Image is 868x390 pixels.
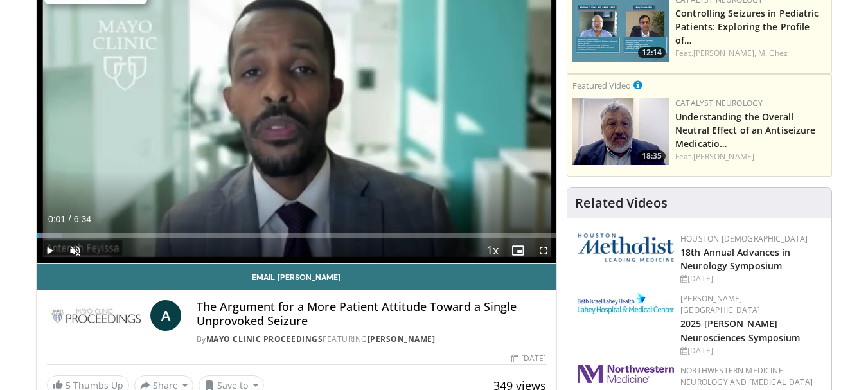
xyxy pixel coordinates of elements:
a: A [150,300,181,331]
a: Controlling Seizures in Pediatric Patients: Exploring the Profile of… [675,7,819,46]
a: Mayo Clinic Proceedings [206,333,323,344]
a: 18th Annual Advances in Neurology Symposium [680,246,790,272]
span: / [69,214,71,224]
button: Play [37,238,62,263]
a: Email [PERSON_NAME] [37,264,557,290]
h4: The Argument for a More Patient Attitude Toward a Single Unprovoked Seizure [197,300,546,328]
a: [PERSON_NAME], [693,48,756,58]
img: 2a462fb6-9365-492a-ac79-3166a6f924d8.png.150x105_q85_autocrop_double_scale_upscale_version-0.2.jpg [578,365,674,383]
img: 01bfc13d-03a0-4cb7-bbaa-2eb0a1ecb046.png.150x105_q85_crop-smart_upscale.jpg [572,98,669,165]
a: [PERSON_NAME][GEOGRAPHIC_DATA] [680,293,760,315]
span: 6:34 [74,214,91,224]
button: Unmute [62,238,88,263]
div: Progress Bar [37,233,557,238]
a: 18:35 [572,98,669,165]
a: M. Chez [758,48,788,58]
a: Houston [DEMOGRAPHIC_DATA] [680,233,808,244]
div: [DATE] [680,273,821,285]
a: [PERSON_NAME] [693,151,754,162]
a: 2025 [PERSON_NAME] Neurosciences Symposium [680,317,800,343]
a: [PERSON_NAME] [368,333,436,344]
div: By FEATURING [197,333,546,345]
button: Playback Rate [479,238,505,263]
h4: Related Videos [575,195,668,211]
div: [DATE] [511,353,546,364]
button: Enable picture-in-picture mode [505,238,531,263]
img: e7977282-282c-4444-820d-7cc2733560fd.jpg.150x105_q85_autocrop_double_scale_upscale_version-0.2.jpg [578,293,674,314]
img: Mayo Clinic Proceedings [47,300,145,331]
span: 18:35 [638,150,666,162]
img: 5e4488cc-e109-4a4e-9fd9-73bb9237ee91.png.150x105_q85_autocrop_double_scale_upscale_version-0.2.png [578,233,674,262]
div: [DATE] [680,345,821,357]
span: 12:14 [638,47,666,58]
div: Feat. [675,151,826,163]
a: Understanding the Overall Neutral Effect of an Antiseizure Medicatio… [675,111,815,150]
div: Feat. [675,48,826,59]
span: 0:01 [48,214,66,224]
a: Northwestern Medicine Neurology and [MEDICAL_DATA] [680,365,813,387]
small: Featured Video [572,80,631,91]
a: Catalyst Neurology [675,98,763,109]
button: Fullscreen [531,238,556,263]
